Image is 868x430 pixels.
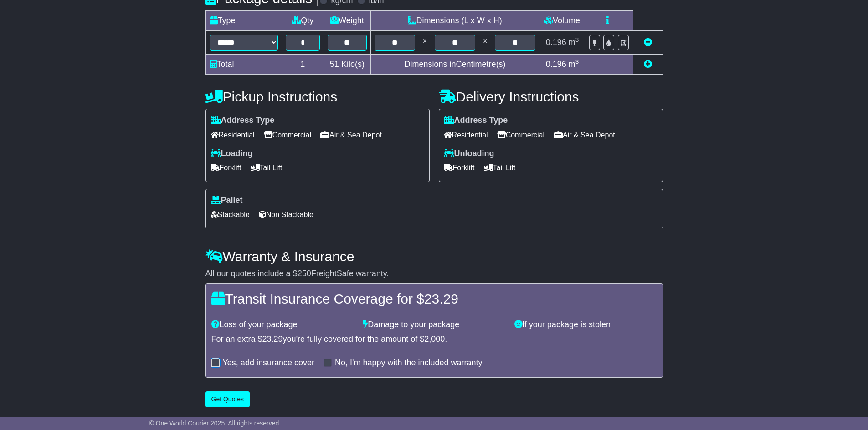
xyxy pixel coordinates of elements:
span: Tail Lift [484,161,516,175]
td: Dimensions in Centimetre(s) [370,55,539,75]
span: 2,000 [424,334,445,344]
label: Address Type [211,116,275,126]
div: Loss of your package [207,320,359,330]
span: m [569,38,579,47]
span: Forklift [211,161,241,175]
h4: Warranty & Insurance [205,249,663,264]
span: © One World Courier 2025. All rights reserved. [149,420,281,427]
a: Add new item [644,60,652,69]
span: Tail Lift [251,161,282,175]
h4: Delivery Instructions [439,89,663,104]
span: Air & Sea Depot [554,128,615,142]
td: Volume [539,11,585,31]
label: Loading [211,149,253,159]
span: 23.29 [424,291,458,306]
td: x [419,31,431,55]
td: Dimensions (L x W x H) [370,11,539,31]
sup: 3 [575,58,579,65]
span: Non Stackable [259,207,313,222]
span: Air & Sea Depot [320,128,382,142]
span: Commercial [497,128,544,142]
td: Kilo(s) [324,55,371,75]
td: Weight [324,11,371,31]
td: 1 [282,55,324,75]
span: Forklift [444,161,475,175]
span: 0.196 [546,60,566,69]
span: Residential [444,128,488,142]
span: 51 [330,60,339,69]
button: Get Quotes [205,391,250,407]
a: Remove this item [644,38,652,47]
label: No, I'm happy with the included warranty [335,358,483,368]
h4: Transit Insurance Coverage for $ [211,291,657,306]
div: For an extra $ you're fully covered for the amount of $ . [211,334,657,344]
div: Damage to your package [358,320,510,330]
div: If your package is stolen [510,320,662,330]
span: m [569,60,579,69]
div: All our quotes include a $ FreightSafe warranty. [205,269,663,279]
td: Total [205,55,282,75]
label: Address Type [444,116,508,126]
span: 250 [298,269,311,278]
span: 23.29 [262,334,283,344]
td: x [479,31,491,55]
td: Qty [282,11,324,31]
span: Residential [211,128,255,142]
sup: 3 [575,36,579,43]
label: Yes, add insurance cover [223,358,314,368]
label: Pallet [211,196,243,206]
span: Stackable [211,207,250,222]
h4: Pickup Instructions [205,89,430,104]
label: Unloading [444,149,494,159]
span: Commercial [264,128,311,142]
td: Type [205,11,282,31]
span: 0.196 [546,38,566,47]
